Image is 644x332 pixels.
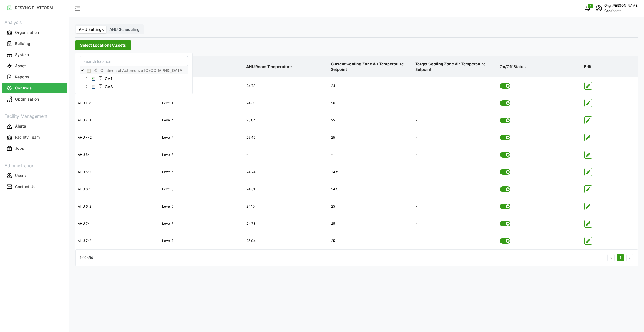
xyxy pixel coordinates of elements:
div: 25 [329,234,413,248]
a: Alerts [2,121,67,132]
button: 1 [617,254,624,261]
div: - [413,234,497,248]
div: 24.5 [329,165,413,179]
p: Administration [2,161,67,169]
div: - [329,148,413,162]
button: Alerts [2,121,67,131]
div: - [413,96,497,110]
span: CA1 [96,75,116,82]
p: Ong [PERSON_NAME] [604,3,638,8]
button: RESYNC PLATFORM [2,3,67,13]
div: 24.78 [244,217,328,231]
div: Level 1 [160,96,244,110]
span: AHU Scheduling [109,27,140,32]
p: Location [161,59,243,74]
p: Facility Management [2,112,67,120]
a: RESYNC PLATFORM [2,2,67,13]
div: 26 [329,96,413,110]
div: 25 [329,200,413,213]
p: System [15,52,29,58]
p: Optimisation [15,96,39,102]
span: CA3 [105,84,113,89]
input: Search location... [80,56,188,66]
p: On/Off Status [499,59,581,74]
p: AHU Room Temperature [245,59,327,74]
p: Organisation [15,30,39,35]
button: Contact Us [2,182,67,192]
div: 24 [329,79,413,93]
div: Level 5 [160,165,244,179]
div: Level 6 [160,183,244,196]
div: Level 7 [160,234,244,248]
a: Controls [2,83,67,94]
p: Target Cooling Zone Air Temperature Setpoint [414,57,496,77]
div: AHU 7-2 [76,234,159,248]
div: Level 6 [160,200,244,213]
button: Jobs [2,144,67,154]
div: Level 4 [160,131,244,144]
span: Select CA3 [92,85,95,88]
p: Contact Us [15,184,36,189]
a: Reports [2,71,67,83]
div: 24.15 [244,200,328,213]
div: AHU 1-2 [76,96,159,110]
div: 24.69 [244,96,328,110]
a: Optimisation [2,94,67,105]
p: Facility Team [15,134,40,140]
div: - [413,200,497,213]
span: Select Continental Automotive Singapore [87,69,91,73]
div: 25.49 [244,131,328,144]
a: Jobs [2,143,67,154]
p: Jobs [15,146,24,151]
div: - [244,148,328,162]
span: CA1 [105,76,112,81]
div: AHU 4-2 [76,131,159,144]
div: Level 4 [160,114,244,127]
span: AHU Settings [79,27,104,32]
div: 25 [329,217,413,231]
button: Facility Team [2,133,67,143]
div: AHU 7-1 [76,217,159,231]
p: Edit [583,59,637,74]
a: Building [2,38,67,49]
div: 24.5 [329,183,413,196]
button: Controls [2,83,67,93]
span: Continental Automotive [GEOGRAPHIC_DATA] [100,68,184,73]
a: Users [2,170,67,181]
div: 25.04 [244,114,328,127]
p: Continental [604,8,638,14]
p: Alerts [15,123,26,129]
div: AHU 6-1 [76,183,159,196]
div: - [413,131,497,144]
button: Optimisation [2,94,67,104]
div: - [413,148,497,162]
div: AHU 4-1 [76,114,159,127]
div: - [413,217,497,231]
div: Level 1 [160,79,244,93]
div: 25.04 [244,234,328,248]
div: AHU 5-2 [76,165,159,179]
a: Contact Us [2,181,67,192]
div: - [413,183,497,196]
button: Building [2,39,67,49]
button: System [2,50,67,60]
button: notifications [582,3,593,14]
div: 25 [329,114,413,127]
div: Level 7 [160,217,244,231]
button: Users [2,171,67,181]
a: System [2,49,67,60]
p: Asset [15,63,26,69]
a: Facility Team [2,132,67,143]
p: 1 - 10 of 10 [80,255,93,261]
a: Organisation [2,27,67,38]
p: Users [15,173,26,178]
div: - [413,114,497,127]
div: AHU 5-1 [76,148,159,162]
div: 24.24 [244,165,328,179]
button: Reports [2,72,67,82]
button: Organisation [2,28,67,38]
a: Asset [2,60,67,71]
p: Controls [15,85,32,91]
div: 24.78 [244,79,328,93]
div: Select Locations/Assets [75,53,193,94]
